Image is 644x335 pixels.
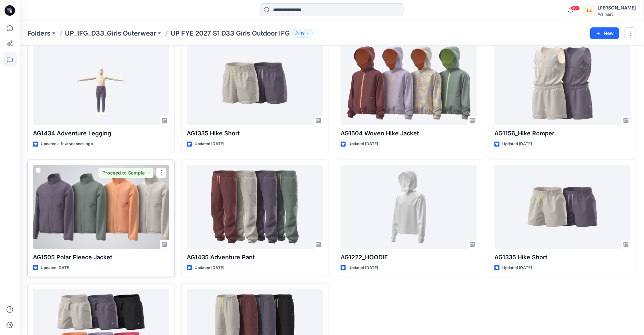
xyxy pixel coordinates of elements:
p: AG1434 Adventure Legging [33,129,169,138]
p: AG1505 Polar Fleece Jacket [33,253,169,262]
a: Folders [27,29,51,38]
p: AG1335 Hike Short [494,253,631,262]
button: 19 [292,29,313,38]
p: AG1335 Hike Short [187,129,323,138]
p: Updated [DATE] [195,141,224,147]
p: Updated [DATE] [502,265,532,271]
a: AG1504 Woven Hike Jacket [341,41,477,125]
p: Updated [DATE] [502,141,532,147]
button: New [590,27,619,39]
p: 19 [300,30,305,37]
p: AG1156_Hike Romper [494,129,631,138]
span: 99+ [570,6,580,11]
a: AG1156_Hike Romper [494,41,631,125]
p: Updated [DATE] [348,141,378,147]
p: Updated [DATE] [41,265,70,271]
p: Updated a few seconds ago [41,141,93,147]
a: AG1335 Hike Short [494,165,631,249]
p: AG1504 Woven Hike Jacket [341,129,477,138]
p: Updated [DATE] [348,265,378,271]
a: AG1435 Adventure Pant [187,165,323,249]
div: [PERSON_NAME] [598,4,636,12]
div: LL [584,5,595,16]
p: Updated [DATE] [195,265,224,271]
a: AG1505 Polar Fleece Jacket [33,165,169,249]
a: UP_IFG_D33_Girls Outerwear [65,29,156,38]
div: Walmart [598,12,636,17]
a: AG1434 Adventure Legging [33,41,169,125]
p: UP FYE 2027 S1 D33 Girls Outdoor IFG [170,29,290,38]
p: AG1435 Adventure Pant [187,253,323,262]
a: AG1335 Hike Short [187,41,323,125]
p: AG1222_HOODIE [341,253,477,262]
a: AG1222_HOODIE [341,165,477,249]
